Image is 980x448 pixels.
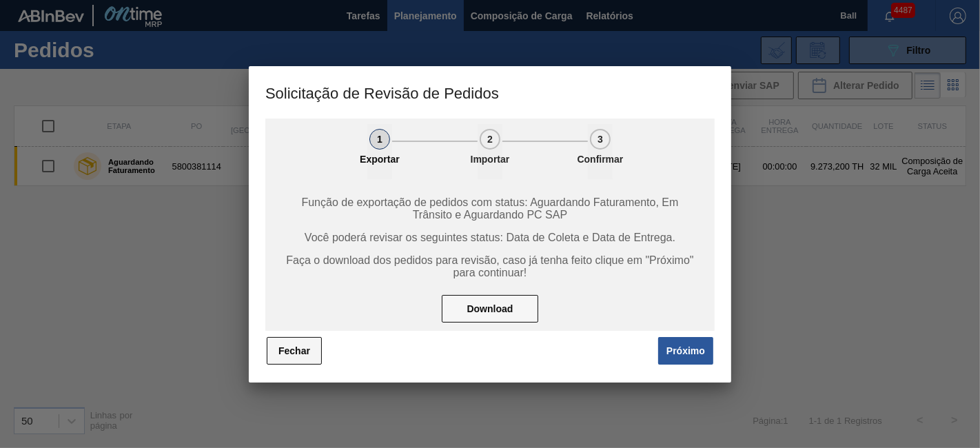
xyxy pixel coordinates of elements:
[478,124,502,179] button: 2Importar
[456,154,524,165] p: Importar
[281,254,699,279] span: Faça o download dos pedidos para revisão, caso já tenha feito clique em "Próximo" para continuar!
[345,154,414,165] p: Exportar
[367,124,392,179] button: 1Exportar
[369,129,390,150] div: 1
[267,337,322,365] button: Fechar
[590,129,611,150] div: 3
[588,124,613,179] button: 3Confirmar
[480,129,500,150] div: 2
[658,337,713,365] button: Próximo
[281,232,699,244] span: Você poderá revisar os seguintes status: Data de Coleta e Data de Entrega.
[281,196,699,221] span: Função de exportação de pedidos com status: Aguardando Faturamento, Em Trânsito e Aguardando PC SAP
[566,154,635,165] p: Confirmar
[442,295,538,323] button: Download
[249,66,731,119] h3: Solicitação de Revisão de Pedidos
